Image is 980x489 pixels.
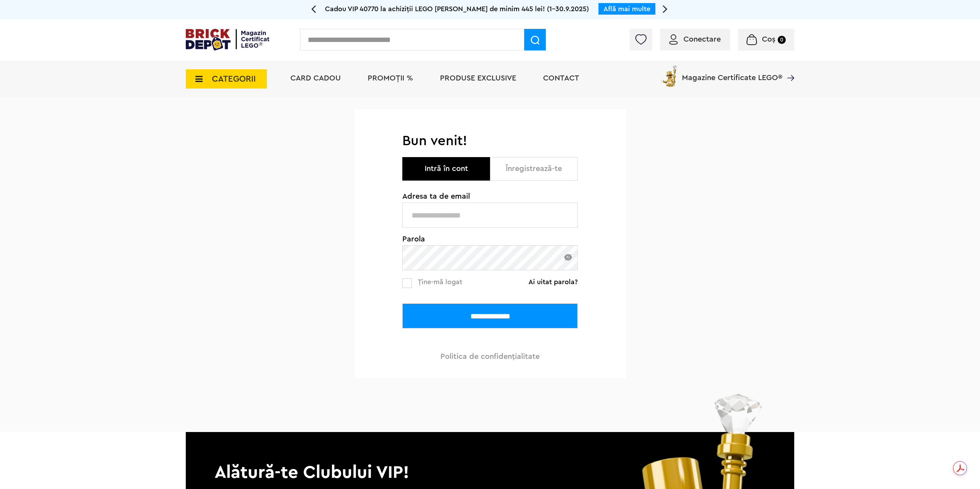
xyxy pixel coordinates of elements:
span: Adresa ta de email [402,193,578,200]
span: Conectare [683,35,721,43]
span: Cadou VIP 40770 la achiziții LEGO [PERSON_NAME] de minim 445 lei! (1-30.9.2025) [325,5,589,12]
small: 0 [778,36,786,44]
span: Magazine Certificate LEGO® [682,64,782,82]
span: CATEGORII [212,75,256,83]
a: Magazine Certificate LEGO® [782,64,794,72]
a: Conectare [669,35,721,43]
h1: Bun venit! [402,132,578,149]
a: Contact [543,74,579,82]
a: Află mai multe [603,5,650,12]
a: Card Cadou [290,74,341,82]
span: Parola [402,235,578,243]
button: Intră în cont [402,157,490,181]
span: Ține-mă logat [418,278,462,285]
button: Înregistrează-te [490,157,578,181]
a: Ai uitat parola? [528,278,578,286]
a: PROMOȚII % [368,74,413,82]
p: Alătură-te Clubului VIP! [186,432,794,484]
span: Coș [762,35,775,43]
a: Politica de confidenţialitate [440,353,540,360]
a: Produse exclusive [440,74,516,82]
